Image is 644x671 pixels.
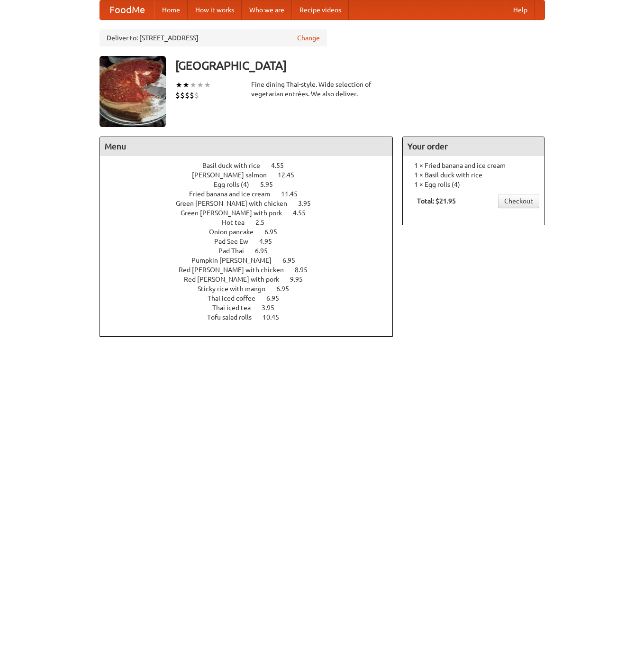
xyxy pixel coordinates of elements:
[403,137,544,156] h4: Your order
[179,266,325,274] a: Red [PERSON_NAME] with chicken 8.95
[189,190,280,198] span: Fried banana and ice cream
[179,266,293,274] span: Red [PERSON_NAME] with chicken
[506,0,535,19] a: Help
[190,90,194,101] li: $
[276,285,299,293] span: 6.95
[209,228,263,236] span: Onion pancake
[298,200,320,207] span: 3.95
[264,228,287,236] span: 6.95
[292,0,349,19] a: Recipe videos
[297,33,320,43] a: Change
[207,313,297,321] a: Tofu salad rolls 10.45
[189,190,315,198] a: Fried banana and ice cream 11.45
[202,162,270,169] span: Basil duck with rice
[263,313,289,321] span: 10.45
[184,276,320,283] a: Red [PERSON_NAME] with pork 9.95
[175,80,182,90] li: ★
[408,161,539,170] li: 1 × Fried banana and ice cream
[295,266,317,274] span: 8.95
[192,171,312,179] a: [PERSON_NAME] salmon 12.45
[191,257,313,264] a: Pumpkin [PERSON_NAME] 6.95
[209,228,295,236] a: Onion pancake 6.95
[204,80,211,90] li: ★
[181,209,323,217] a: Green [PERSON_NAME] with pork 4.55
[222,219,254,226] span: Hot tea
[408,170,539,180] li: 1 × Basil duck with rice
[417,197,456,205] b: Total: $21.95
[214,181,259,188] span: Egg rolls (4)
[184,276,289,283] span: Red [PERSON_NAME] with pork
[194,90,199,101] li: $
[100,56,166,127] img: angular.jpg
[278,171,304,179] span: 12.45
[214,181,290,188] a: Egg rolls (4) 5.95
[208,294,297,302] a: Thai iced coffee 6.95
[218,247,254,255] span: Pad Thai
[192,171,276,179] span: [PERSON_NAME] salmon
[251,80,393,99] div: Fine dining Thai-style. Wide selection of vegetarian entrées. We also deliver.
[218,247,285,255] a: Pad Thai 6.95
[222,219,282,226] a: Hot tea 2.5
[214,238,290,245] a: Pad See Ew 4.95
[202,162,301,169] a: Basil duck with rice 4.55
[154,0,188,19] a: Home
[175,90,180,101] li: $
[271,162,293,169] span: 4.55
[180,90,185,101] li: $
[100,0,154,19] a: FoodMe
[176,200,297,207] span: Green [PERSON_NAME] with chicken
[408,180,539,189] li: 1 × Egg rolls (4)
[100,29,327,46] div: Deliver to: [STREET_ADDRESS]
[208,294,265,302] span: Thai iced coffee
[260,181,282,188] span: 5.95
[188,0,242,19] a: How it works
[198,285,307,293] a: Sticky rice with mango 6.95
[255,219,274,226] span: 2.5
[207,313,261,321] span: Tofu salad rolls
[266,294,289,302] span: 6.95
[212,304,260,312] span: Thai iced tea
[175,56,545,75] h3: [GEOGRAPHIC_DATA]
[255,247,277,255] span: 6.95
[181,209,291,217] span: Green [PERSON_NAME] with pork
[259,238,281,245] span: 4.95
[293,209,315,217] span: 4.55
[212,304,292,312] a: Thai iced tea 3.95
[190,80,197,90] li: ★
[198,285,275,293] span: Sticky rice with mango
[182,80,190,90] li: ★
[185,90,190,101] li: $
[191,257,281,264] span: Pumpkin [PERSON_NAME]
[197,80,204,90] li: ★
[281,190,307,198] span: 11.45
[176,200,328,207] a: Green [PERSON_NAME] with chicken 3.95
[242,0,292,19] a: Who we are
[498,194,539,208] a: Checkout
[282,257,305,264] span: 6.95
[290,276,312,283] span: 9.95
[100,137,393,156] h4: Menu
[214,238,258,245] span: Pad See Ew
[262,304,284,312] span: 3.95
